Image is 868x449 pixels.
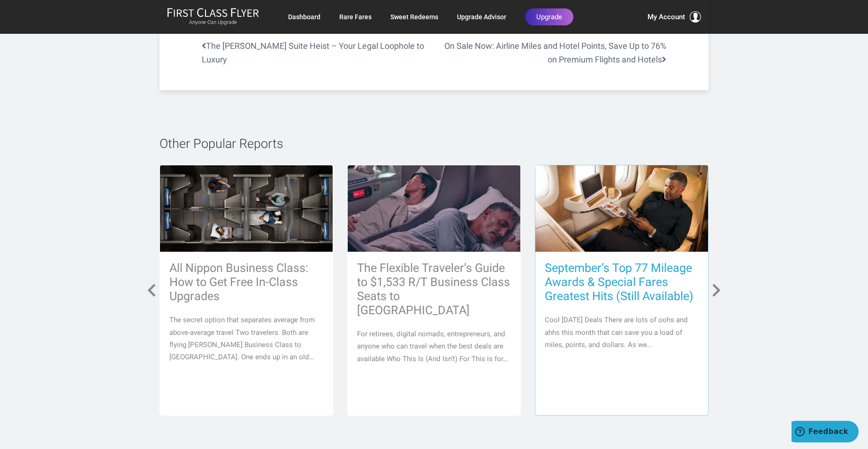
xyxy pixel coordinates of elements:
[647,11,685,23] span: My Account
[647,11,701,23] button: My Account
[169,261,323,303] h3: All Nippon Business Class: How to Get Free In-Class Upgrades
[545,261,699,303] h3: September’s Top 77 Mileage Awards & Special Fares Greatest Hits (Still Available)
[288,8,320,25] a: Dashboard
[545,314,699,351] p: Cool [DATE] Deals There are lots of oohs and ahhs this month that can save you a load of miles, p...
[167,8,259,17] img: First Class Flyer
[169,314,323,364] p: The secret option that separates average from above-average travel Two travelers. Both are flying...
[390,8,438,25] a: Sweet Redeems
[525,8,573,25] a: Upgrade
[160,165,333,415] a: All Nippon Business Class: How to Get Free In-Class Upgrades The secret option that separates ave...
[183,39,434,67] a: The [PERSON_NAME] Suite Heist – Your Legal Loophole to Luxury
[357,261,511,317] h3: The Flexible Traveler’s Guide to $1,533 R/T Business Class Seats to [GEOGRAPHIC_DATA]
[434,39,685,67] a: On Sale Now: Airline Miles and Hotel Points, Save Up to 76% on Premium Flights and Hotels
[457,8,506,25] a: Upgrade Advisor
[339,8,372,25] a: Rare Fares
[357,328,511,365] p: For retirees, digital nomads, entrepreneurs, and anyone who can travel when the best deals are av...
[167,8,259,26] a: First Class FlyerAnyone Can Upgrade
[535,165,708,415] a: September’s Top 77 Mileage Awards & Special Fares Greatest Hits (Still Available) Cool [DATE] Dea...
[167,19,259,26] small: Anyone Can Upgrade
[347,165,521,415] a: The Flexible Traveler’s Guide to $1,533 R/T Business Class Seats to [GEOGRAPHIC_DATA] For retiree...
[160,137,708,151] h2: Other Popular Reports
[792,421,859,444] iframe: Opens a widget where you can find more information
